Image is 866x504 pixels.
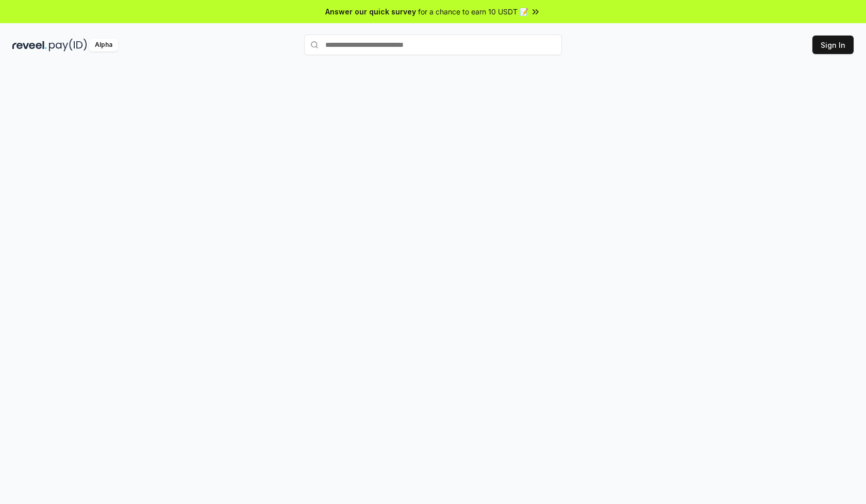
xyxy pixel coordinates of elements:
[418,6,528,17] span: for a chance to earn 10 USDT 📝
[89,39,118,51] div: Alpha
[49,39,87,51] img: pay_id
[12,39,47,51] img: reveel_dark
[325,6,416,17] span: Answer our quick survey
[812,36,854,54] button: Sign In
